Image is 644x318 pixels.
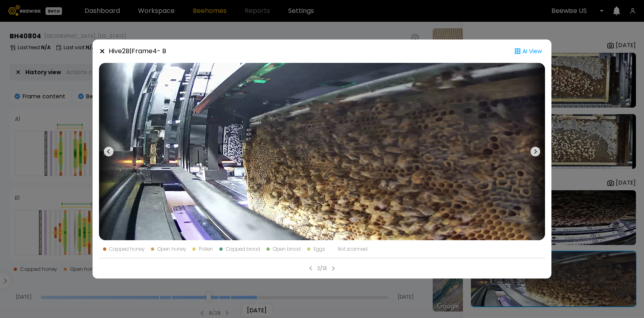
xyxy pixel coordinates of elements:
[109,247,144,251] div: Capped honey
[314,247,325,251] div: Eggs
[99,63,545,240] img: 20250914_150738_-0700-b-931-back-40804-CCXNYCAX.jpg
[317,265,327,272] div: 2/13
[273,247,301,251] div: Open brood
[199,247,213,251] div: Pollen
[157,46,166,56] span: - B
[338,247,367,251] div: Not scanned
[226,247,260,251] div: Capped brood
[157,247,186,251] div: Open honey
[132,46,157,56] strong: Frame 4
[109,46,166,56] div: Hive 2 B |
[511,46,545,56] div: Ai View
